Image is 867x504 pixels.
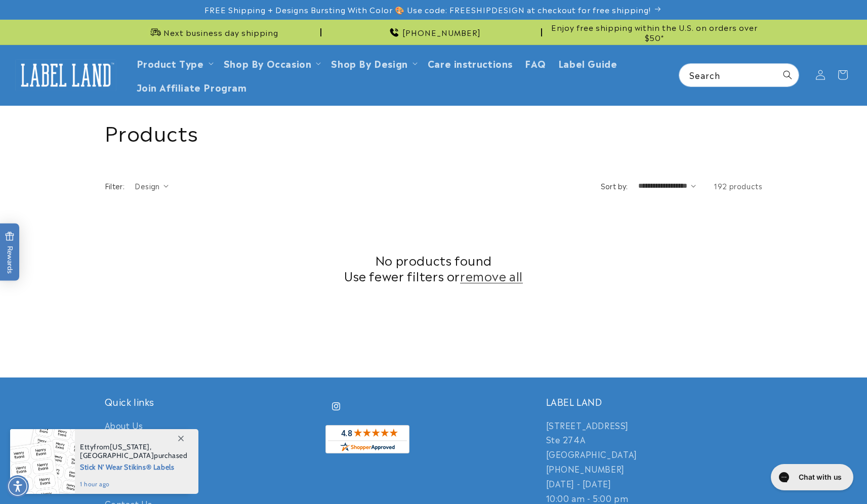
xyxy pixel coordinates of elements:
a: Care instructions [422,51,519,75]
button: Search [776,64,799,86]
div: Announcement [105,20,321,45]
h1: Products [105,118,763,145]
a: About Us [105,418,143,435]
span: Design [135,181,159,191]
a: Label Guide [552,51,624,75]
span: FAQ [525,57,546,69]
span: 192 products [714,181,762,191]
a: FAQ [519,51,552,75]
h2: No products found Use fewer filters or [105,252,763,283]
a: remove all [460,268,523,283]
a: Product Type [137,56,204,70]
span: Next business day shipping [163,27,278,37]
summary: Design (0 selected) [135,181,169,191]
span: FREE Shipping + Designs Bursting With Color 🎨 Use code: FREESHIPDESIGN at checkout for free shipp... [204,5,651,15]
span: Shop By Occasion [224,57,312,69]
summary: Product Type [131,51,218,75]
img: Label Land [15,59,116,91]
h2: LABEL LAND [546,396,763,407]
a: Label Land [12,56,120,95]
span: 1 hour ago [80,480,188,489]
span: Care instructions [428,57,513,69]
a: Shop By Design [331,56,407,70]
h2: Filter: [105,181,125,191]
a: Join Affiliate Program [131,75,253,99]
label: Sort by: [601,181,628,191]
div: Announcement [546,20,763,45]
span: from , purchased [80,443,188,460]
iframe: Gorgias live chat messenger [766,460,857,494]
span: Rewards [5,232,15,274]
span: [PHONE_NUMBER] [402,27,481,37]
span: Enjoy free shipping within the U.S. on orders over $50* [546,22,763,42]
div: Accessibility Menu [7,475,29,497]
span: Etty [80,442,94,451]
h2: Quick links [105,396,321,407]
summary: Shop By Occasion [218,51,325,75]
span: Stick N' Wear Stikins® Labels [80,460,188,473]
div: Announcement [325,20,542,45]
span: Join Affiliate Program [137,81,247,93]
span: [GEOGRAPHIC_DATA] [80,451,154,460]
span: Label Guide [558,57,617,69]
span: [US_STATE] [110,442,150,451]
summary: Shop By Design [325,51,421,75]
